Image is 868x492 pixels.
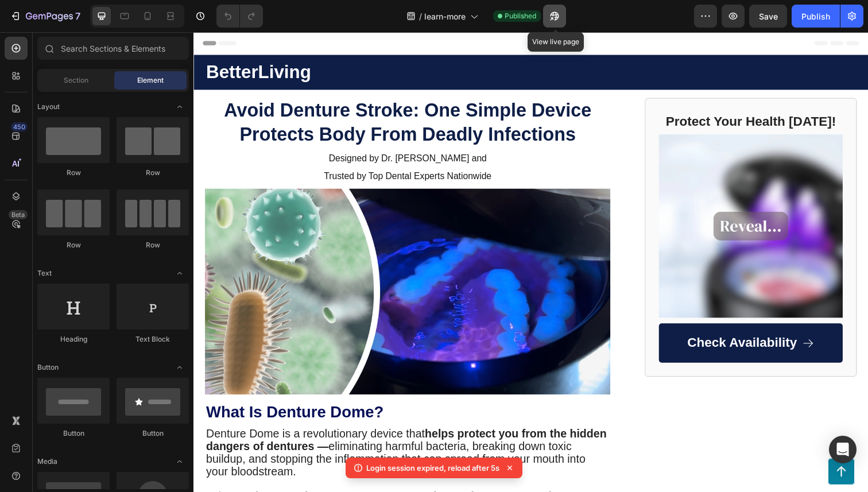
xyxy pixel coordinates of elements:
span: Save [759,11,778,21]
span: Media [37,456,57,467]
span: / [419,10,422,22]
span: Toggle open [170,358,189,377]
div: Text Block [117,334,189,344]
div: Row [117,240,189,250]
div: Undo/Redo [216,5,263,28]
h2: Protect Your Health [DATE]! [475,82,663,101]
a: Check Availability [475,297,663,338]
span: Toggle open [170,98,189,116]
input: Search Sections & Elements [37,37,189,60]
div: Button [37,428,110,439]
p: 7 [75,9,80,23]
span: Section [64,75,88,86]
span: Layout [37,102,60,112]
div: Button [117,428,189,439]
button: Save [749,5,787,28]
span: learn-more [424,10,466,22]
span: Toggle open [170,264,189,282]
span: Element [137,75,164,86]
img: reveal-ezgif.com-png-to-webp-converter.webp [475,104,663,292]
span: Text [37,268,52,278]
iframe: Design area [193,32,868,492]
span: Button [37,362,59,373]
div: Row [37,240,110,250]
div: 450 [11,122,28,131]
span: Toggle open [170,452,189,471]
div: Row [117,168,189,178]
span: Published [505,11,536,21]
div: Heading [37,334,110,344]
p: Login session expired, reload after 5s [366,462,499,474]
div: Open Intercom Messenger [829,436,857,463]
button: Publish [792,5,840,28]
div: Beta [9,210,28,219]
p: Check Availability [505,309,617,326]
div: Row [37,168,110,178]
div: Publish [801,10,830,22]
button: 7 [5,5,86,28]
